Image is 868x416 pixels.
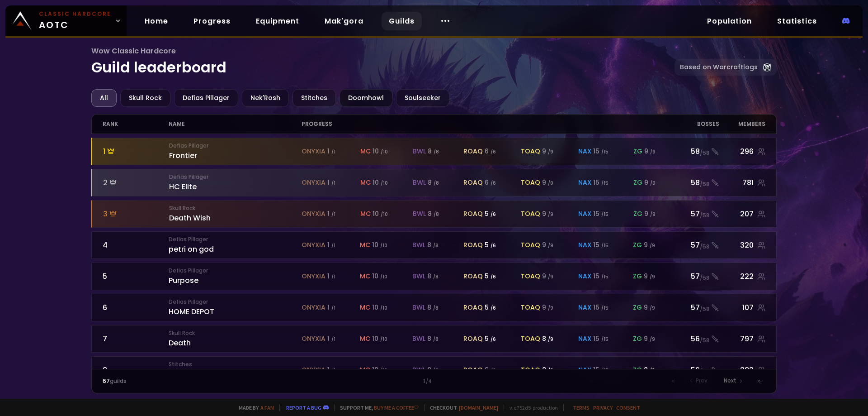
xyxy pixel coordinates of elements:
[542,334,553,344] div: 8
[485,240,496,250] div: 5
[292,89,336,107] div: Stitches
[103,239,169,251] div: 4
[91,356,777,384] a: 8StitchesSoul of Irononyxia 1 /1mc 10 /10bwl 8 /8roaq 6 /6toaq 8 /9nax 15 /15zg 8 /956/58883
[103,115,169,134] div: rank
[91,231,777,259] a: 4Defias Pillagerpetri on godonyxia 1 /1mc 10 /10bwl 8 /8roaq 5 /6toaq 9 /9nax 15 /15zg 9 /957/58320
[331,336,335,343] small: / 1
[268,377,599,385] div: 1
[169,329,301,349] div: Death
[601,180,609,186] small: / 15
[542,240,553,250] div: 9
[428,178,439,187] div: 8
[373,178,388,187] div: 10
[169,235,301,255] div: petri on god
[380,242,387,249] small: / 10
[169,142,302,161] div: Frontier
[601,242,609,249] small: / 15
[428,147,439,156] div: 8
[548,242,553,249] small: / 9
[433,367,439,374] small: / 8
[169,142,302,150] small: Defias Pillager
[719,302,766,313] div: 107
[360,240,370,250] span: mc
[521,147,540,156] span: toaq
[103,146,170,157] div: 1
[413,178,426,187] span: bwl
[542,365,553,375] div: 8
[302,178,325,187] span: onyxia
[233,404,274,411] span: Made by
[91,45,675,78] h1: Guild leaderboard
[427,272,439,281] div: 8
[39,10,111,32] span: AOTC
[666,146,719,157] div: 58
[169,204,302,224] div: Death Wish
[491,148,496,155] small: / 6
[169,115,301,134] div: name
[360,178,371,187] span: mc
[521,178,540,187] span: toaq
[360,365,370,375] span: mc
[412,334,425,344] span: bwl
[491,211,496,218] small: / 6
[666,271,719,282] div: 57
[548,336,553,343] small: / 9
[719,271,766,282] div: 222
[463,209,483,219] span: roaq
[700,149,709,157] small: / 58
[644,303,655,312] div: 9
[491,367,496,374] small: / 6
[578,147,591,156] span: nax
[485,303,496,312] div: 5
[633,209,642,219] span: zg
[548,367,553,374] small: / 9
[396,89,449,107] div: Soulseeker
[120,89,170,107] div: Skull Rock
[169,173,302,192] div: HC Elite
[578,272,591,281] span: nax
[103,177,170,188] div: 2
[578,365,591,375] span: nax
[427,303,439,312] div: 8
[381,148,388,155] small: / 10
[327,209,335,219] div: 1
[169,204,302,212] small: Skull Rock
[427,240,439,250] div: 8
[463,272,483,281] span: roaq
[644,178,656,187] div: 9
[286,404,321,411] a: Report a bug
[593,209,609,219] div: 15
[593,272,609,281] div: 15
[601,305,609,311] small: / 15
[542,209,553,219] div: 9
[374,404,419,411] a: Buy me a coffee
[542,178,553,187] div: 9
[260,404,274,411] a: a fan
[372,303,387,312] div: 10
[331,180,335,186] small: / 1
[578,303,591,312] span: nax
[724,377,736,385] span: Next
[521,303,540,312] span: toaq
[91,200,777,228] a: 3Skull RockDeath Wishonyxia 1 /1mc 10 /10bwl 8 /8roaq 5 /6toaq 9 /9nax 15 /15zg 9 /957/58207
[548,211,553,218] small: / 9
[412,365,425,375] span: bwl
[633,303,642,312] span: zg
[548,305,553,311] small: / 9
[578,178,591,187] span: nax
[413,147,426,156] span: bwl
[650,336,655,343] small: / 9
[302,303,325,312] span: onyxia
[644,240,655,250] div: 9
[719,115,766,134] div: members
[372,240,387,250] div: 10
[666,115,719,134] div: Bosses
[601,367,609,374] small: / 15
[433,273,439,280] small: / 8
[103,377,110,385] span: 67
[485,178,496,187] div: 6
[103,208,170,220] div: 3
[433,305,439,311] small: / 8
[91,138,777,165] a: 1Defias PillagerFrontieronyxia 1 /1mc 10 /10bwl 8 /8roaq 6 /6toaq 9 /9nax 15 /15zg 9 /958/58296
[633,147,642,156] span: zg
